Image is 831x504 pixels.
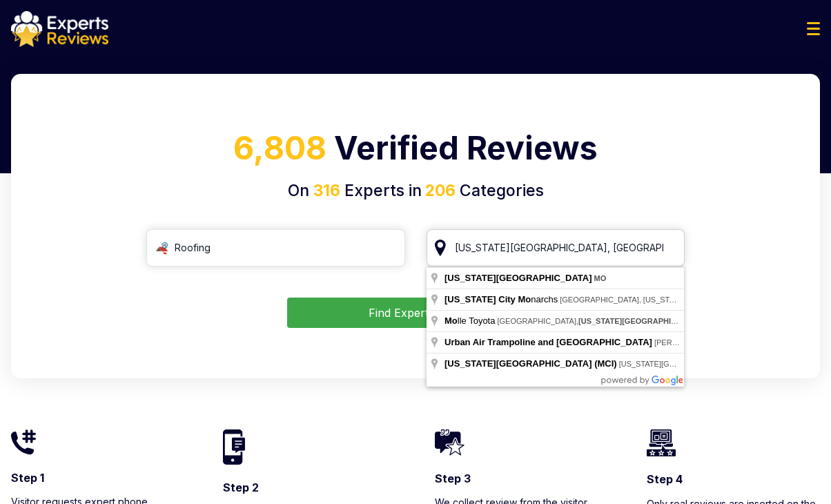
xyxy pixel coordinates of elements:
[28,179,803,203] h4: On Experts in Categories
[28,124,803,179] h1: Verified Reviews
[807,22,820,35] img: Menu Icon
[422,181,456,200] span: 206
[444,316,458,326] span: Mo
[435,429,465,456] img: homeIcon3
[313,181,340,200] span: 316
[233,128,326,167] span: 6,808
[11,11,108,47] img: logo
[444,316,497,326] span: lle Toyota
[594,274,607,282] span: MO
[427,229,685,266] input: Your City
[11,429,36,455] img: homeIcon1
[444,273,592,283] span: [US_STATE][GEOGRAPHIC_DATA]
[11,470,184,485] h3: Step 1
[444,294,531,304] span: [US_STATE] City Mo
[223,429,245,464] img: homeIcon2
[444,337,652,347] span: Urban Air Trampoline and [GEOGRAPHIC_DATA]
[497,317,786,325] span: [GEOGRAPHIC_DATA], , [GEOGRAPHIC_DATA]
[578,317,703,325] span: [US_STATE][GEOGRAPHIC_DATA]
[444,358,617,369] span: [US_STATE][GEOGRAPHIC_DATA] (MCI)
[146,229,405,266] input: Search Category
[647,472,820,487] h3: Step 4
[287,298,545,328] button: Find Experts Now
[223,480,396,495] h3: Step 2
[647,429,676,456] img: homeIcon4
[444,294,560,304] span: narchs
[435,471,608,486] h3: Step 3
